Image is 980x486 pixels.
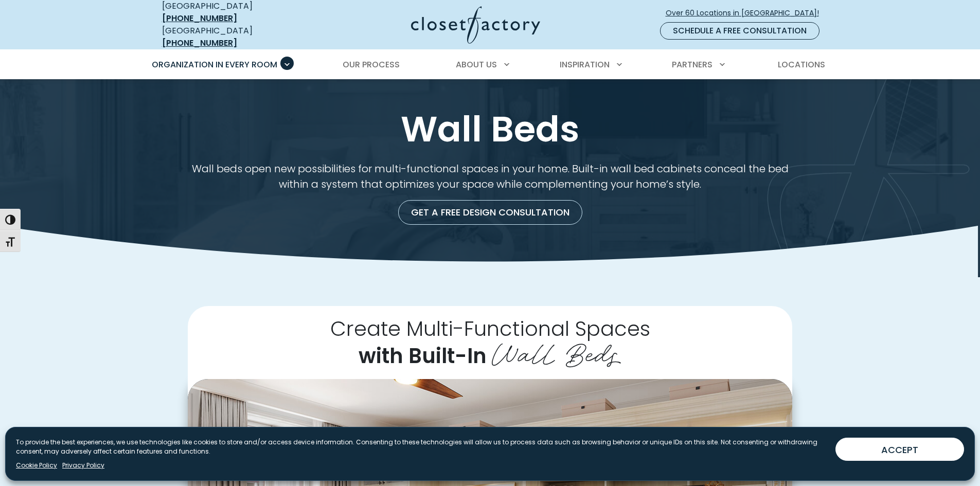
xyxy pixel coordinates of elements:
nav: Primary Menu [145,50,836,79]
a: [PHONE_NUMBER] [162,37,237,49]
span: Organization in Every Room [152,59,277,70]
span: Wall Beds [492,331,621,372]
p: Wall beds open new possibilities for multi-functional spaces in your home. Built-in wall bed cabi... [188,161,792,192]
span: Our Process [343,59,400,70]
span: Locations [778,59,825,70]
img: Closet Factory Logo [411,6,540,44]
span: Create Multi-Functional Spaces [330,314,650,343]
div: [GEOGRAPHIC_DATA] [162,25,311,49]
span: Partners [672,59,712,70]
a: Schedule a Free Consultation [660,22,819,40]
a: Privacy Policy [62,461,104,470]
span: Over 60 Locations in [GEOGRAPHIC_DATA]! [666,8,827,19]
a: Get a Free Design Consultation [398,200,582,225]
a: Cookie Policy [16,461,57,470]
button: ACCEPT [835,438,964,461]
span: with Built-In [359,341,487,370]
span: Inspiration [560,59,610,70]
h1: Wall Beds [160,110,821,149]
a: [PHONE_NUMBER] [162,12,237,24]
span: About Us [456,59,497,70]
a: Over 60 Locations in [GEOGRAPHIC_DATA]! [665,4,828,22]
p: To provide the best experiences, we use technologies like cookies to store and/or access device i... [16,438,827,456]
